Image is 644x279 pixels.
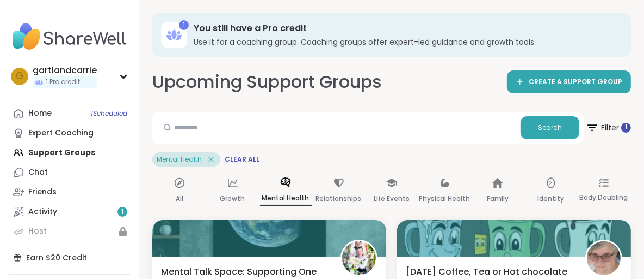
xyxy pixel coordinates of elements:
[342,241,376,275] img: JollyJessie38
[9,248,130,268] div: Earn $20 Credit
[9,202,130,222] a: Activity1
[586,112,631,144] button: Filter 1
[157,155,202,164] span: Mental Health
[316,192,362,205] p: Relationships
[46,78,80,87] span: 1 Pro credit
[529,78,622,87] span: CREATE A SUPPORT GROUP
[179,20,189,30] div: 1
[220,192,245,205] p: Growth
[374,192,410,205] p: Life Events
[28,206,57,217] div: Activity
[9,182,130,202] a: Friends
[260,192,312,206] p: Mental Health
[176,192,183,205] p: All
[28,187,57,198] div: Friends
[16,69,23,84] span: g
[225,155,259,164] span: Clear All
[121,207,123,217] span: 1
[28,108,52,119] div: Home
[9,123,130,143] a: Expert Coaching
[9,17,130,56] img: ShareWell Nav Logo
[91,109,127,118] span: 1 Scheduled
[521,116,579,139] button: Search
[9,104,130,123] a: Home1Scheduled
[28,167,48,178] div: Chat
[586,115,631,141] span: Filter
[487,192,509,205] p: Family
[28,128,94,139] div: Expert Coaching
[419,192,470,205] p: Physical Health
[28,226,47,237] div: Host
[9,163,130,182] a: Chat
[152,70,382,94] h2: Upcoming Support Groups
[507,70,631,93] a: CREATE A SUPPORT GROUP
[580,191,628,204] p: Body Doubling
[194,37,616,48] h3: Use it for a coaching group. Coaching groups offer expert-led guidance and growth tools.
[194,22,616,34] h3: You still have a Pro credit
[537,192,564,205] p: Identity
[9,222,130,241] a: Host
[587,241,621,275] img: Susan
[33,64,97,76] div: gartlandcarrie
[625,123,627,132] span: 1
[538,123,562,133] span: Search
